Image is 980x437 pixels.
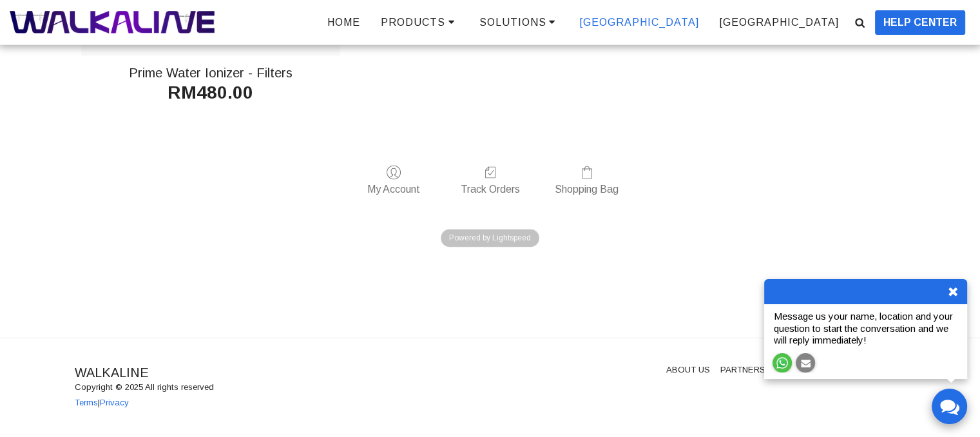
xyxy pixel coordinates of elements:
[570,12,709,33] a: [GEOGRAPHIC_DATA]
[441,229,539,247] span: Powered by Lightspeed
[580,17,699,28] span: [GEOGRAPHIC_DATA]
[666,365,710,374] span: ABOUT US
[75,397,481,409] div: |
[454,164,526,195] a: Track Orders
[720,364,765,376] a: PARTNERS
[371,12,468,33] a: PRODUCTS
[75,382,481,394] div: Copyright © 2025 All rights reserved
[75,398,98,407] a: Terms
[771,311,961,347] p: Message us your name, location and your question to start the conversation and we will reply imme...
[75,365,148,380] span: WALKALINE
[666,364,710,376] a: ABOUT US
[318,12,370,33] a: HOME
[870,10,970,35] a: HELP CENTER
[470,12,570,33] a: SOLUTIONS
[883,15,957,30] span: HELP CENTER
[875,10,965,35] button: HELP CENTER
[81,81,340,104] div: RM480.00
[100,398,129,407] a: Privacy
[10,11,215,34] img: WALKALINE
[710,12,849,33] a: [GEOGRAPHIC_DATA]
[361,164,427,195] a: My Account
[327,17,360,28] span: HOME
[548,164,625,195] a: Shopping Bag
[81,64,340,81] a: Prime Water Ionizer - Filters
[381,17,445,28] span: PRODUCTS
[479,17,546,28] span: SOLUTIONS
[776,357,788,369] img: whatsApp-icon.png
[720,365,765,374] span: PARTNERS
[720,17,839,28] span: [GEOGRAPHIC_DATA]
